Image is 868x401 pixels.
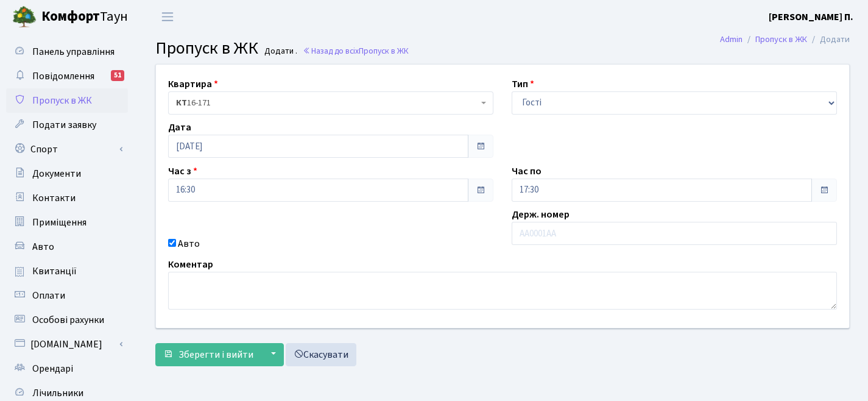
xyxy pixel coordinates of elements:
[512,77,534,91] label: Тип
[155,343,261,366] button: Зберегти і вийти
[178,348,253,361] span: Зберегти і вийти
[41,7,128,27] span: Таун
[807,33,850,46] li: Додати
[6,259,128,283] a: Квитанції
[178,236,200,251] label: Авто
[12,5,37,29] img: logo.png
[6,283,128,308] a: Оплати
[512,207,570,222] label: Держ. номер
[32,69,94,83] span: Повідомлення
[176,97,478,109] span: <b>КТ</b>&nbsp;&nbsp;&nbsp;&nbsp;16-171
[6,235,128,259] a: Авто
[32,362,73,375] span: Орендарі
[168,164,197,179] label: Час з
[6,186,128,210] a: Контакти
[6,357,128,381] a: Орендарі
[286,343,356,366] a: Скасувати
[6,210,128,235] a: Приміщення
[168,257,213,272] label: Коментар
[6,161,128,186] a: Документи
[6,40,128,64] a: Панель управління
[111,70,124,81] div: 51
[6,113,128,137] a: Подати заявку
[512,164,542,179] label: Час по
[6,332,128,357] a: [DOMAIN_NAME]
[32,191,76,205] span: Контакти
[359,45,409,57] span: Пропуск в ЖК
[769,10,853,24] b: [PERSON_NAME] П.
[755,33,807,46] a: Пропуск в ЖК
[769,10,853,24] a: [PERSON_NAME] П.
[168,120,191,135] label: Дата
[32,167,81,180] span: Документи
[32,118,96,132] span: Подати заявку
[6,308,128,332] a: Особові рахунки
[168,77,218,91] label: Квартира
[32,313,104,327] span: Особові рахунки
[32,264,77,278] span: Квитанції
[32,386,83,400] span: Лічильники
[32,289,65,302] span: Оплати
[32,45,115,59] span: Панель управління
[168,91,493,115] span: <b>КТ</b>&nbsp;&nbsp;&nbsp;&nbsp;16-171
[6,88,128,113] a: Пропуск в ЖК
[155,36,258,60] span: Пропуск в ЖК
[152,7,183,27] button: Переключити навігацію
[512,222,837,245] input: AA0001AA
[6,137,128,161] a: Спорт
[303,45,409,57] a: Назад до всіхПропуск в ЖК
[32,94,92,107] span: Пропуск в ЖК
[32,216,86,229] span: Приміщення
[6,64,128,88] a: Повідомлення51
[176,97,187,109] b: КТ
[702,27,868,52] nav: breadcrumb
[32,240,54,254] span: Авто
[720,33,743,46] a: Admin
[41,7,100,26] b: Комфорт
[262,46,297,57] small: Додати .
